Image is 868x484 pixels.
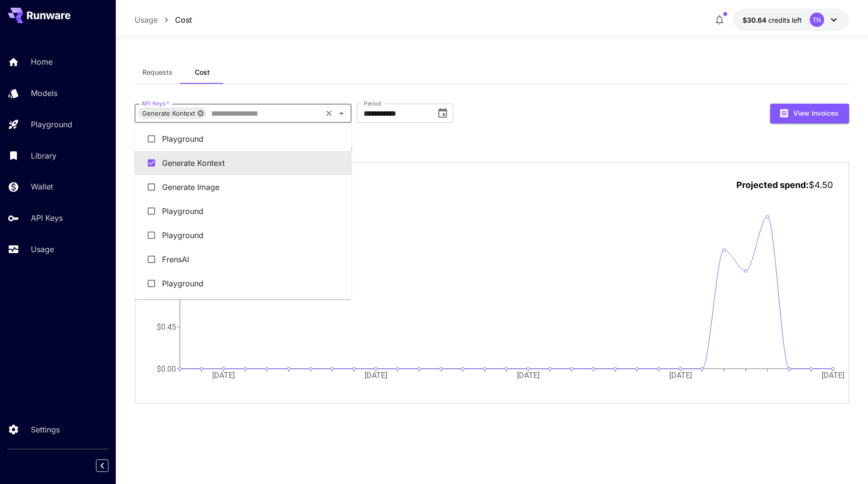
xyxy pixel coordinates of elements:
[175,14,192,26] a: Cost
[96,459,108,472] button: Collapse sidebar
[135,223,352,247] li: Playground
[770,108,849,117] a: View Invoices
[142,68,173,77] span: Requests
[364,99,381,108] label: Period
[135,175,352,199] li: Generate Image
[31,212,63,224] p: API Keys
[135,14,192,26] nav: breadcrumb
[135,14,158,26] a: Usage
[103,457,116,474] div: Collapse sidebar
[31,150,56,161] p: Library
[138,108,206,119] div: Generate Kontext
[31,243,54,255] p: Usage
[31,56,53,67] p: Home
[31,87,57,99] p: Models
[135,199,352,223] li: Playground
[195,68,210,77] span: Cost
[135,151,352,175] li: Generate Kontext
[335,107,348,120] button: Close
[141,99,169,108] label: API Keys
[322,107,336,120] button: Clear
[135,127,352,151] li: Playground
[809,180,833,190] span: $4.50
[157,364,176,373] tspan: $0.00
[157,322,176,331] tspan: $0.45
[433,104,452,123] button: Choose date, selected date is Aug 1, 2025
[669,371,692,380] tspan: [DATE]
[768,16,802,24] span: credits left
[810,13,824,27] div: TN
[822,371,844,380] tspan: [DATE]
[743,15,802,25] div: $30.63969
[135,247,352,271] li: FrensAI
[743,16,768,24] span: $30.64
[31,181,53,192] p: Wallet
[31,424,60,435] p: Settings
[365,371,387,380] tspan: [DATE]
[517,371,540,380] tspan: [DATE]
[31,119,72,130] p: Playground
[733,9,849,31] button: $30.63969TN
[138,108,199,119] span: Generate Kontext
[736,180,809,190] span: Projected spend:
[135,271,352,296] li: Playground
[212,371,235,380] tspan: [DATE]
[770,104,849,123] button: View Invoices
